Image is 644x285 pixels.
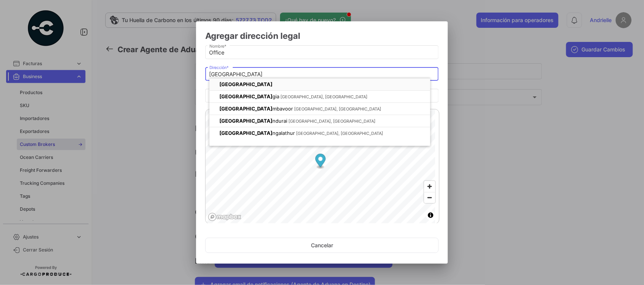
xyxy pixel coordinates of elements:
[294,106,381,112] span: [GEOGRAPHIC_DATA], [GEOGRAPHIC_DATA]
[424,181,435,192] button: Zoom in
[428,211,433,219] span: Toggle attribution
[219,130,296,136] span: ngalathur
[219,81,272,87] span: [GEOGRAPHIC_DATA]
[424,192,435,203] span: Zoom out
[219,106,272,112] span: [GEOGRAPHIC_DATA]
[205,238,439,253] button: Cancelar
[426,211,435,220] button: Toggle attribution
[205,30,439,41] h2: Agregar dirección legal
[209,71,435,78] input: Dirección
[219,106,294,112] span: mbavoor
[219,93,272,99] span: [GEOGRAPHIC_DATA]
[219,118,272,124] span: [GEOGRAPHIC_DATA]
[296,131,383,136] span: [GEOGRAPHIC_DATA], [GEOGRAPHIC_DATA]
[206,109,435,225] canvas: Map
[288,118,375,124] span: [GEOGRAPHIC_DATA], [GEOGRAPHIC_DATA]
[219,130,272,136] span: [GEOGRAPHIC_DATA]
[316,154,326,170] div: Map marker
[208,213,241,221] a: Mapbox logo
[424,192,435,203] button: Zoom out
[219,93,280,99] span: gia
[280,94,367,99] span: [GEOGRAPHIC_DATA], [GEOGRAPHIC_DATA]
[219,118,288,124] span: ndurai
